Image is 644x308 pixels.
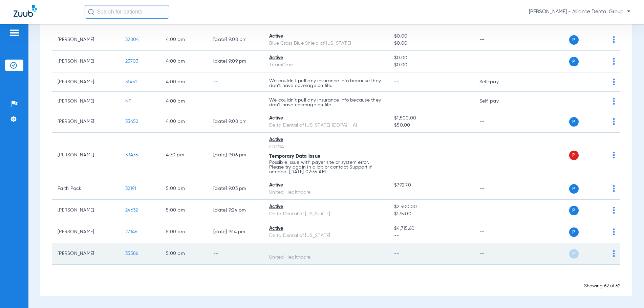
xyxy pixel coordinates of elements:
td: -- [208,72,264,92]
span: 23703 [125,59,138,64]
img: group-dot-blue.svg [613,36,615,43]
div: Blue Cross Blue Shield of [US_STATE] [269,40,383,47]
span: $4,715.60 [394,225,469,232]
span: P [569,117,579,127]
span: -- [394,99,399,104]
span: P [569,35,579,45]
td: [DATE] 9:06 PM [208,133,264,178]
td: 5:00 PM [160,221,208,243]
img: hamburger-icon [9,29,20,37]
p: We couldn’t pull any insurance info because they don’t have coverage on file. [269,98,383,107]
span: -- [394,153,399,157]
td: Self-pay [474,92,520,111]
div: Active [269,54,383,62]
td: Faith Pack [52,178,120,200]
input: Search for patients [85,5,169,19]
div: CIGNA [269,144,383,151]
img: group-dot-blue.svg [613,79,615,85]
td: -- [208,243,264,265]
div: Active [269,203,383,211]
td: -- [474,221,520,243]
span: Showing 62 of 62 [584,284,620,288]
span: 27146 [125,229,137,234]
td: 4:00 PM [160,72,208,92]
span: 31451 [125,80,137,84]
img: group-dot-blue.svg [613,98,615,105]
td: [PERSON_NAME] [52,29,120,51]
div: Delta Dental of [US_STATE] [269,211,383,218]
span: -- [394,251,399,256]
td: [DATE] 9:24 PM [208,200,264,221]
td: 5:00 PM [160,200,208,221]
td: 4:00 PM [160,29,208,51]
img: group-dot-blue.svg [613,207,615,214]
td: 4:00 PM [160,111,208,133]
td: -- [474,51,520,72]
td: 5:00 PM [160,178,208,200]
span: 33452 [125,119,138,124]
td: [DATE] 9:08 PM [208,111,264,133]
span: $175.00 [394,211,469,218]
img: group-dot-blue.svg [613,228,615,235]
div: Delta Dental of [US_STATE] (DDPA) - AI [269,122,383,129]
span: P [569,57,579,66]
div: Active [269,33,383,40]
span: $0.00 [394,54,469,62]
td: 4:00 PM [160,51,208,72]
img: group-dot-blue.svg [613,58,615,65]
span: $0.00 [394,62,469,69]
td: -- [474,178,520,200]
td: [DATE] 9:03 PM [208,178,264,200]
td: 4:30 PM [160,133,208,178]
div: Delta Dental of [US_STATE] [269,232,383,239]
td: -- [474,200,520,221]
div: Active [269,182,383,189]
img: group-dot-blue.svg [613,185,615,192]
span: $2,500.00 [394,203,469,211]
div: United Healthcare [269,254,383,261]
span: $50.00 [394,122,469,129]
span: Temporary Data Issue [269,154,320,159]
td: -- [474,133,520,178]
td: [PERSON_NAME] [52,51,120,72]
td: 4:00 PM [160,92,208,111]
span: 32804 [125,37,139,42]
td: 5:00 PM [160,243,208,265]
span: P [569,206,579,215]
span: -- [394,189,469,196]
td: -- [474,111,520,133]
td: [PERSON_NAME] [52,200,120,221]
td: [PERSON_NAME] [52,92,120,111]
div: -- [269,247,383,254]
td: Self-pay [474,72,520,92]
span: $0.00 [394,40,469,47]
div: Active [269,225,383,232]
img: group-dot-blue.svg [613,118,615,125]
img: group-dot-blue.svg [613,250,615,257]
td: -- [208,92,264,111]
p: Possible issue with payer site or system error. Please try again in a bit or contact Support if n... [269,160,383,174]
span: $0.00 [394,33,469,40]
span: $792.70 [394,182,469,189]
span: P [569,227,579,237]
td: [PERSON_NAME] [52,243,120,265]
span: 24632 [125,208,138,213]
div: TeamCare [269,62,383,69]
td: [DATE] 9:14 PM [208,221,264,243]
div: United Healthcare [269,189,383,196]
td: [PERSON_NAME] [52,221,120,243]
img: group-dot-blue.svg [613,152,615,158]
span: 32191 [125,186,136,191]
span: [PERSON_NAME] - Alliance Dental Group [529,8,630,15]
span: 33435 [125,153,138,157]
span: $1,500.00 [394,115,469,122]
span: -- [394,80,399,84]
span: P [569,184,579,194]
p: We couldn’t pull any insurance info because they don’t have coverage on file. [269,79,383,88]
td: -- [474,243,520,265]
td: [DATE] 9:08 PM [208,29,264,51]
td: [DATE] 9:09 PM [208,51,264,72]
span: P [569,249,579,259]
span: P [569,151,579,160]
td: -- [474,29,520,51]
